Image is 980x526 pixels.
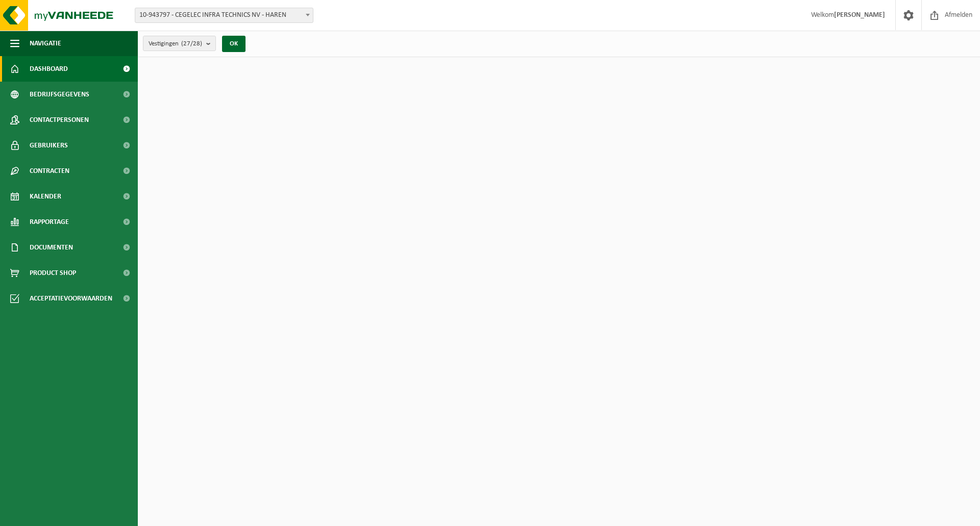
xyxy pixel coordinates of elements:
span: 10-943797 - CEGELEC INFRA TECHNICS NV - HAREN [135,8,313,22]
span: Rapportage [30,209,69,235]
span: Dashboard [30,56,68,82]
button: Vestigingen(27/28) [143,36,216,51]
span: Bedrijfsgegevens [30,82,89,107]
span: Vestigingen [149,36,202,52]
span: Gebruikers [30,133,68,158]
span: Contracten [30,158,69,184]
span: 10-943797 - CEGELEC INFRA TECHNICS NV - HAREN [135,8,313,23]
button: OK [222,36,246,52]
count: (27/28) [181,40,202,47]
span: Contactpersonen [30,107,89,133]
span: Kalender [30,184,61,209]
span: Acceptatievoorwaarden [30,286,112,311]
span: Product Shop [30,260,76,286]
span: Navigatie [30,31,61,56]
span: Documenten [30,235,73,260]
strong: [PERSON_NAME] [834,11,885,19]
